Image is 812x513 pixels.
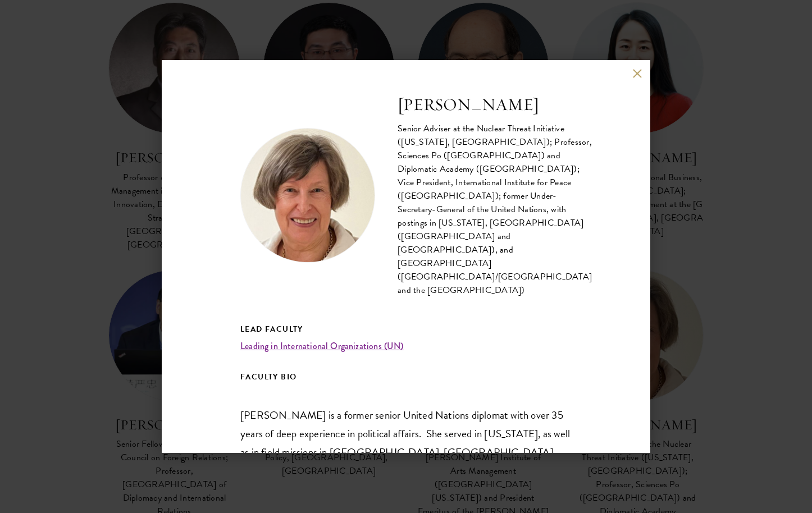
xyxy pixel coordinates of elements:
[398,122,592,297] div: Senior Adviser at the Nuclear Threat Initiative ([US_STATE], [GEOGRAPHIC_DATA]); Professor, Scien...
[240,340,404,352] a: Leading in International Organizations (UN)
[240,370,572,384] h5: FACULTY BIO
[240,322,572,336] h5: Lead Faculty
[398,94,592,116] h2: [PERSON_NAME]
[240,128,375,263] img: Angela Kane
